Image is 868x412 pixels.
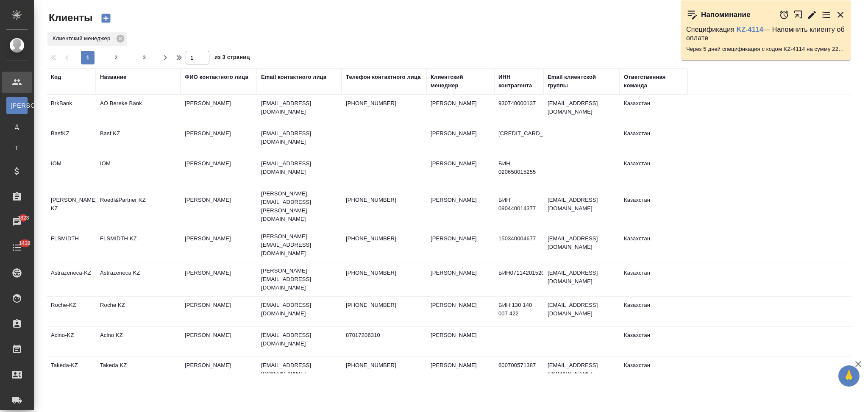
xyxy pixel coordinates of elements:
[346,73,421,81] div: Телефон контактного лица
[261,159,337,176] p: [EMAIL_ADDRESS][DOMAIN_NAME]
[261,189,337,223] p: [PERSON_NAME][EMAIL_ADDRESS][PERSON_NAME][DOMAIN_NAME]
[261,331,337,348] p: [EMAIL_ADDRESS][DOMAIN_NAME]
[779,10,789,20] button: Отложить
[494,230,543,260] td: 150340004677
[620,357,687,387] td: Казахстан
[543,192,620,221] td: [EMAIL_ADDRESS][DOMAIN_NAME]
[620,95,687,125] td: Казахстан
[686,45,846,53] p: Через 5 дней спецификация с кодом KZ-4114 на сумму 226800 KZT будет просрочена
[138,53,151,62] span: 3
[261,267,337,292] p: [PERSON_NAME][EMAIL_ADDRESS][DOMAIN_NAME]
[620,125,687,155] td: Казахстан
[543,230,620,260] td: [EMAIL_ADDRESS][DOMAIN_NAME]
[543,264,620,294] td: [EMAIL_ADDRESS][DOMAIN_NAME]
[821,10,832,20] button: Перейти в todo
[181,95,257,125] td: [PERSON_NAME]
[426,192,494,221] td: [PERSON_NAME]
[181,125,257,155] td: [PERSON_NAME]
[620,230,687,260] td: Казахстан
[346,99,422,108] p: [PHONE_NUMBER]
[426,357,494,387] td: [PERSON_NAME]
[686,25,846,42] p: Спецификация — Напомнить клиенту об оплате
[426,264,494,294] td: [PERSON_NAME]
[47,297,96,326] td: Roche-KZ
[261,129,337,146] p: [EMAIL_ADDRESS][DOMAIN_NAME]
[47,32,127,46] div: Клиентский менеджер
[12,214,34,222] span: 2823
[47,230,96,260] td: FLSMIDTH
[842,367,856,385] span: 🙏
[96,95,181,125] td: AO Bereke Bank
[498,73,539,90] div: ИНН контрагента
[181,357,257,387] td: [PERSON_NAME]
[96,264,181,294] td: Astrazeneca KZ
[543,95,620,125] td: [EMAIL_ADDRESS][DOMAIN_NAME]
[47,95,96,125] td: BrkBank
[47,192,96,221] td: [PERSON_NAME]-KZ
[47,327,96,356] td: Acino-KZ
[346,269,422,277] p: [PHONE_NUMBER]
[96,11,116,25] button: Создать
[11,122,23,131] span: Д
[620,264,687,294] td: Казахстан
[181,327,257,356] td: [PERSON_NAME]
[96,192,181,221] td: Roedl&Partner KZ
[701,11,751,19] p: Напоминание
[807,10,817,20] button: Редактировать
[261,361,337,378] p: [EMAIL_ADDRESS][DOMAIN_NAME]
[96,297,181,326] td: Roche KZ
[109,53,123,62] span: 2
[426,125,494,155] td: [PERSON_NAME]
[138,51,151,64] button: 3
[47,357,96,387] td: Takeda-KZ
[624,73,683,90] div: Ответственная команда
[620,192,687,221] td: Казахстан
[494,357,543,387] td: 600700571387
[181,192,257,221] td: [PERSON_NAME]
[51,73,61,81] div: Код
[181,264,257,294] td: [PERSON_NAME]
[426,155,494,185] td: [PERSON_NAME]
[426,327,494,356] td: [PERSON_NAME]
[620,327,687,356] td: Казахстан
[96,155,181,185] td: IOM
[96,357,181,387] td: Takeda KZ
[109,51,123,64] button: 2
[494,95,543,125] td: 930740000137
[426,230,494,260] td: [PERSON_NAME]
[181,155,257,185] td: [PERSON_NAME]
[53,34,113,43] p: Клиентский менеджер
[543,297,620,326] td: [EMAIL_ADDRESS][DOMAIN_NAME]
[737,26,763,33] a: KZ-4114
[11,101,23,110] span: [PERSON_NAME]
[543,357,620,387] td: [EMAIL_ADDRESS][DOMAIN_NAME]
[47,155,96,185] td: IOM
[346,331,422,340] p: 87017206310
[431,73,490,90] div: Клиентский менеджер
[346,301,422,309] p: [PHONE_NUMBER]
[261,301,337,318] p: [EMAIL_ADDRESS][DOMAIN_NAME]
[214,52,250,64] span: из 3 страниц
[620,297,687,326] td: Казахстан
[346,361,422,370] p: [PHONE_NUMBER]
[6,97,28,114] a: [PERSON_NAME]
[494,297,543,326] td: БИН 130 140 007 422
[47,264,96,294] td: Astrazeneca-KZ
[346,196,422,204] p: [PHONE_NUMBER]
[11,144,23,152] span: Т
[2,212,32,233] a: 2823
[181,297,257,326] td: [PERSON_NAME]
[96,230,181,260] td: FLSMIDTH KZ
[14,239,36,248] span: 1432
[6,139,28,156] a: Т
[47,125,96,155] td: BasfKZ
[793,6,803,24] button: Открыть в новой вкладке
[838,365,860,387] button: 🙏
[494,155,543,185] td: БИН 020650015255
[835,10,846,20] button: Закрыть
[2,237,32,258] a: 1432
[261,73,326,81] div: Email контактного лица
[494,192,543,221] td: БИН 090440014377
[548,73,615,90] div: Email клиентской группы
[6,118,28,135] a: Д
